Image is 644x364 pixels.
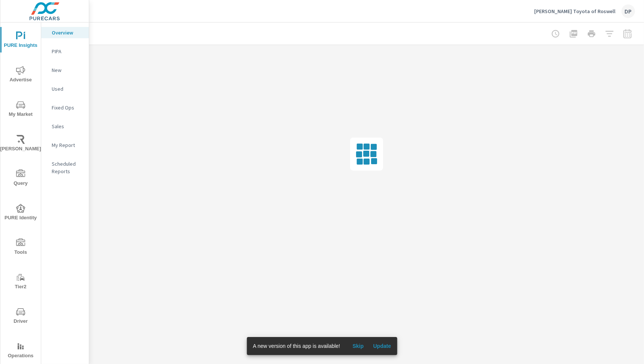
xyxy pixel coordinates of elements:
[41,27,89,38] div: Overview
[253,343,340,349] span: A new version of this app is available!
[3,100,39,119] span: My Market
[3,66,39,84] span: Advertise
[52,29,83,36] p: Overview
[52,160,83,175] p: Scheduled Reports
[346,340,370,352] button: Skip
[52,85,83,93] p: Used
[3,307,39,326] span: Driver
[52,66,83,74] p: New
[373,343,391,349] span: Update
[3,204,39,222] span: PURE Identity
[41,139,89,151] div: My Report
[52,104,83,111] p: Fixed Ops
[41,46,89,57] div: PIPA
[3,135,39,153] span: [PERSON_NAME]
[534,8,616,15] p: [PERSON_NAME] Toyota of Roswell
[41,64,89,76] div: New
[622,4,635,18] div: DP
[52,141,83,149] p: My Report
[41,121,89,132] div: Sales
[41,83,89,94] div: Used
[3,31,39,50] span: PURE Insights
[52,123,83,130] p: Sales
[3,273,39,291] span: Tier2
[3,238,39,257] span: Tools
[349,343,367,349] span: Skip
[41,158,89,177] div: Scheduled Reports
[41,102,89,113] div: Fixed Ops
[370,340,394,352] button: Update
[52,48,83,55] p: PIPA
[3,169,39,188] span: Query
[3,342,39,360] span: Operations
